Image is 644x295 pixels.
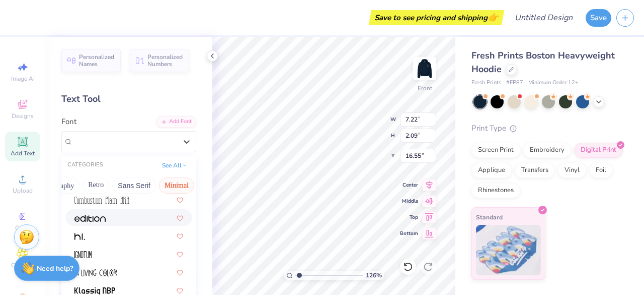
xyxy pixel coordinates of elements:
[74,233,85,240] img: Hi.
[400,182,418,189] span: Center
[156,116,196,128] div: Add Font
[74,287,115,294] img: Klassiq NBP
[400,230,418,237] span: Bottom
[74,269,117,276] img: In Living Color
[471,49,615,75] span: Fresh Prints Boston Heavyweight Hoodie
[418,84,432,93] div: Front
[159,178,194,194] button: Minimal
[506,79,523,87] span: # FP87
[589,163,613,178] div: Foil
[74,197,129,204] img: Combustion Plain BRK
[558,163,586,178] div: Vinyl
[12,112,34,120] span: Designs
[476,225,541,275] img: Standard
[74,215,106,222] img: Edition
[112,178,156,194] button: Sans Serif
[147,53,183,68] span: Personalized Numbers
[515,163,555,178] div: Transfers
[488,11,499,23] span: 👉
[400,198,418,205] span: Middle
[79,53,115,68] span: Personalized Names
[476,212,503,222] span: Standard
[11,75,35,83] span: Image AI
[586,9,611,27] button: Save
[574,143,623,158] div: Digital Print
[371,10,502,25] div: Save to see pricing and shipping
[74,251,92,258] img: Ignotum
[400,214,418,221] span: Top
[471,123,624,134] div: Print Type
[11,149,35,157] span: Add Text
[528,79,579,87] span: Minimum Order: 12 +
[61,116,76,128] label: Font
[507,8,581,28] input: Untitled Design
[415,58,435,79] img: Front
[523,143,571,158] div: Embroidery
[471,183,520,198] div: Rhinestones
[15,224,31,232] span: Greek
[366,271,382,280] span: 126 %
[67,161,103,169] div: CATEGORIES
[5,261,40,277] span: Clipart & logos
[471,163,512,178] div: Applique
[471,143,520,158] div: Screen Print
[471,79,501,87] span: Fresh Prints
[159,160,190,170] button: See All
[83,178,109,194] button: Retro
[37,264,73,273] strong: Need help?
[13,187,33,195] span: Upload
[61,92,196,106] div: Text Tool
